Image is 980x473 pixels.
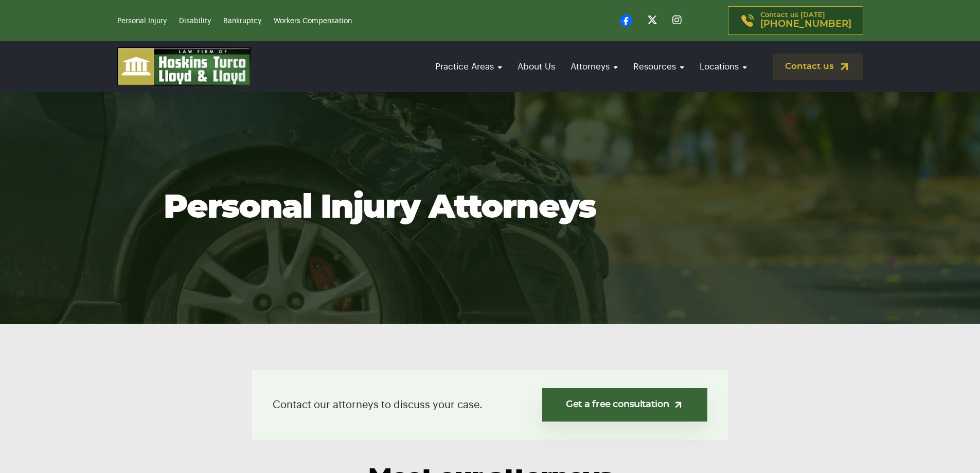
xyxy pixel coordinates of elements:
[179,17,211,25] a: Disability
[773,54,863,80] a: Contact us
[430,52,507,81] a: Practice Areas
[117,47,251,86] img: logo
[694,52,752,81] a: Locations
[164,190,817,226] h1: Personal Injury Attorneys
[512,52,560,81] a: About Us
[760,12,851,29] p: Contact us [DATE]
[565,52,623,81] a: Attorneys
[117,17,167,25] a: Personal Injury
[252,370,728,440] div: Contact our attorneys to discuss your case.
[223,17,261,25] a: Bankruptcy
[673,399,684,410] img: arrow-up-right-light.svg
[760,19,851,29] span: [PHONE_NUMBER]
[728,6,863,35] a: Contact us [DATE][PHONE_NUMBER]
[274,17,352,25] a: Workers Compensation
[542,388,707,422] a: Get a free consultation
[628,52,689,81] a: Resources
